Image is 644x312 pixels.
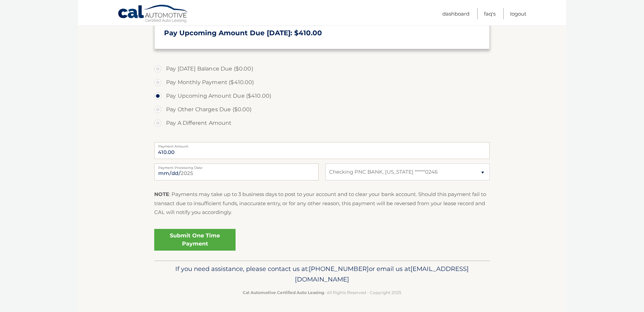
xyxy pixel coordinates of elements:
[154,76,490,89] label: Pay Monthly Payment ($410.00)
[243,290,324,295] strong: Cal Automotive Certified Auto Leasing
[154,163,319,169] label: Payment Processing Date
[442,8,469,19] a: Dashboard
[159,264,485,285] p: If you need assistance, please contact us at: or email us at
[154,229,236,251] a: Submit One Time Payment
[159,289,485,296] p: - All Rights Reserved - Copyright 2025
[154,190,490,217] p: : Payments may take up to 3 business days to post to your account and to clear your bank account....
[510,8,526,19] a: Logout
[154,163,319,180] input: Payment Date
[154,89,490,103] label: Pay Upcoming Amount Due ($410.00)
[154,191,169,197] strong: NOTE
[154,62,490,76] label: Pay [DATE] Balance Due ($0.00)
[309,265,369,273] span: [PHONE_NUMBER]
[484,8,496,19] a: FAQ's
[154,116,490,130] label: Pay A Different Amount
[154,142,490,148] label: Payment Amount
[164,29,480,37] h3: Pay Upcoming Amount Due [DATE]: $410.00
[154,103,490,116] label: Pay Other Charges Due ($0.00)
[118,4,189,24] a: Cal Automotive
[154,142,490,159] input: Payment Amount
